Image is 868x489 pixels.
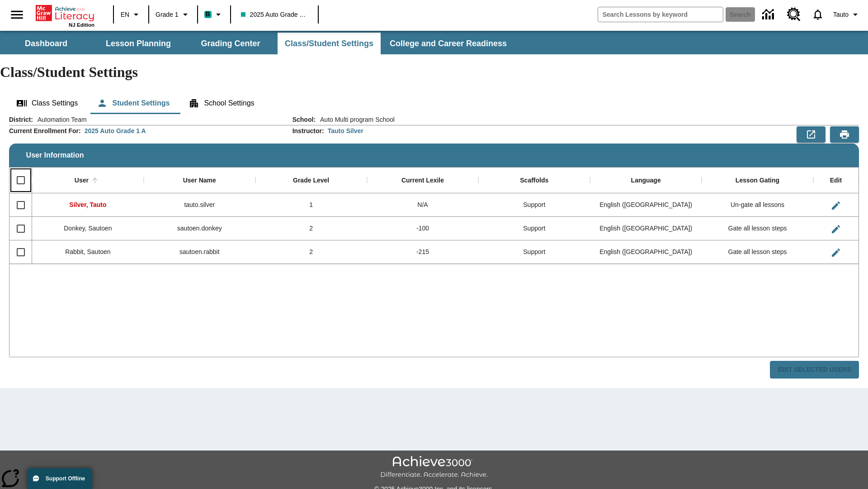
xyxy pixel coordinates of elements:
[121,10,129,19] span: EN
[590,217,702,240] div: English (US)
[36,4,94,22] a: Home
[241,10,308,19] span: 2025 Auto Grade 1 A
[590,193,702,217] div: English (US)
[478,193,590,217] div: Support
[33,115,87,124] span: Automation Team
[382,33,514,54] button: College and Career Readiness
[401,177,444,185] div: Current Lexile
[9,115,859,379] div: User Information
[827,244,845,262] button: Edit User
[830,6,864,23] button: Profile/Settings
[4,1,30,28] button: Open side menu
[93,33,184,54] button: Lesson Planning
[183,177,216,185] div: User Name
[26,151,84,159] span: User Information
[69,22,94,28] span: NJ Edition
[46,475,85,482] span: Support Offline
[292,127,324,135] h2: Instructor :
[830,126,859,143] button: Print Preview
[117,6,146,23] button: Language: EN, Select a language
[255,240,367,264] div: 2
[380,456,488,479] img: Achieve3000 Differentiate Accelerate Achieve
[9,127,81,135] h2: Current Enrollment For :
[806,3,830,26] a: Notifications
[181,92,261,114] button: School Settings
[367,217,479,240] div: -100
[598,7,723,22] input: search field
[797,126,826,143] button: Export to CSV
[736,177,779,185] div: Lesson Gating
[520,177,548,185] div: Scaffolds
[144,193,255,217] div: tauto.silver
[702,217,813,240] div: Gate all lesson steps
[36,3,94,28] div: Home
[782,2,806,27] a: Resource Center, Will open in new tab
[69,201,106,208] span: Silver, Tauto
[9,116,33,124] h2: District :
[85,126,146,135] div: 2025 Auto Grade 1 A
[75,177,89,185] div: User
[9,92,859,114] div: Class/Student Settings
[827,197,845,215] button: Edit User
[478,217,590,240] div: Support
[206,9,210,20] span: B
[631,177,661,185] div: Language
[367,240,479,264] div: -215
[255,193,367,217] div: 1
[757,2,782,27] a: Data Center
[590,240,702,264] div: English (US)
[278,33,381,54] button: Class/Student Settings
[367,193,479,217] div: N/A
[292,116,316,124] h2: School :
[833,10,849,19] span: Tauto
[144,217,255,240] div: sautoen.donkey
[201,6,227,23] button: Boost Class color is teal. Change class color
[185,33,276,54] button: Grading Center
[255,217,367,240] div: 2
[827,220,845,238] button: Edit User
[144,240,255,264] div: sautoen.rabbit
[152,6,194,23] button: Grade: Grade 1, Select a grade
[9,92,85,114] button: Class Settings
[156,10,179,19] span: Grade 1
[90,92,177,114] button: Student Settings
[1,33,91,54] button: Dashboard
[293,177,329,185] div: Grade Level
[328,126,363,135] div: Tauto Silver
[830,177,842,185] div: Edit
[316,115,395,124] span: Auto Multi program School
[64,225,112,232] span: Donkey, Sautoen
[702,240,813,264] div: Gate all lesson steps
[478,240,590,264] div: Support
[27,468,92,489] button: Support Offline
[65,248,110,255] span: Rabbit, Sautoen
[702,193,813,217] div: Un-gate all lessons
